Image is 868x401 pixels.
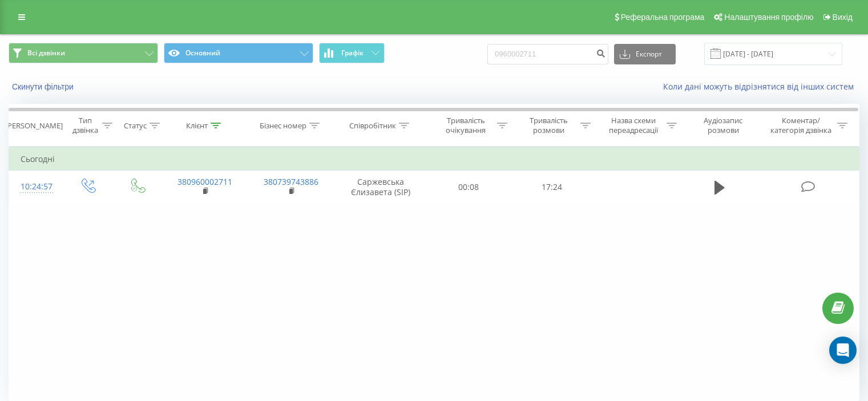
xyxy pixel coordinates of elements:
div: 10:24:57 [21,176,51,198]
div: Open Intercom Messenger [829,337,857,364]
button: Основний [164,43,313,63]
div: Клієнт [186,121,208,131]
div: Співробітник [349,121,396,131]
a: 380739743886 [264,176,318,187]
td: Сьогодні [9,148,859,171]
div: Статус [124,121,147,131]
div: [PERSON_NAME] [5,121,63,131]
td: Саржевська Єлизавета (SIP) [334,171,427,204]
button: Скинути фільтри [9,82,79,92]
div: Тривалість очікування [438,116,495,135]
span: Вихід [833,13,853,22]
td: 17:24 [510,171,593,204]
span: Графік [341,49,364,57]
div: Тривалість розмови [520,116,578,135]
button: Графік [319,43,385,63]
input: Пошук за номером [487,44,608,64]
div: Тип дзвінка [72,116,99,135]
div: Назва схеми переадресації [604,116,664,135]
div: Бізнес номер [260,121,306,131]
span: Реферальна програма [621,13,705,22]
td: 00:08 [427,171,510,204]
a: 380960002711 [177,176,232,187]
span: Налаштування профілю [724,13,813,22]
button: Експорт [614,44,676,64]
a: Коли дані можуть відрізнятися вiд інших систем [663,81,859,92]
span: Всі дзвінки [27,48,65,58]
div: Аудіозапис розмови [690,116,757,135]
div: Коментар/категорія дзвінка [768,116,834,135]
button: Всі дзвінки [9,43,158,63]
